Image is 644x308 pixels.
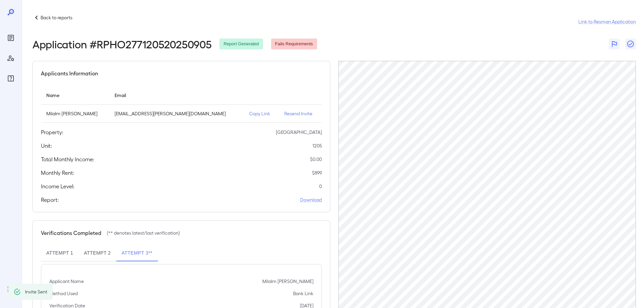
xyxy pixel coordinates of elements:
[276,129,322,136] p: [GEOGRAPHIC_DATA]
[5,32,16,43] div: Reports
[41,229,101,237] h5: Verifications Completed
[41,196,59,204] h5: Report:
[107,230,180,236] p: (** denotes latest/last verification)
[249,110,273,117] p: Copy Link
[271,41,317,47] span: Fails Requirements
[41,142,52,150] h5: Unit:
[41,86,109,105] th: Name
[41,245,78,261] button: Attempt 1
[25,286,47,298] div: Invite Sent
[319,183,322,190] p: 0
[625,39,636,49] button: Close Report
[41,155,94,163] h5: Total Monthly Income:
[300,196,322,203] a: Download
[578,18,636,25] a: Link to Resman Application
[109,86,244,105] th: Email
[78,245,116,261] button: Attempt 2
[5,53,16,64] div: Manage Users
[5,73,16,84] div: FAQ
[41,128,63,136] h5: Property:
[32,38,211,50] h2: Application # RPHO277120520250905
[49,290,78,297] p: Method Used
[310,156,322,163] p: $ 0.00
[293,290,313,297] p: Bank Link
[41,182,74,190] h5: Income Level:
[41,169,74,177] h5: Monthly Rent:
[284,110,316,117] p: Resend Invite
[41,69,98,77] h5: Applicants Information
[116,245,158,261] button: Attempt 3**
[219,41,263,47] span: Report Generated
[262,278,313,285] p: Milalm [PERSON_NAME]
[49,278,84,285] p: Applicant Name
[312,142,322,149] p: 1205
[5,284,16,294] div: Log Out
[609,39,620,49] button: Flag Report
[41,86,322,123] table: simple table
[41,14,72,21] p: Back to reports
[312,169,322,176] p: $ 899
[46,110,104,117] p: Milalm [PERSON_NAME]
[115,110,238,117] p: [EMAIL_ADDRESS][PERSON_NAME][DOMAIN_NAME]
